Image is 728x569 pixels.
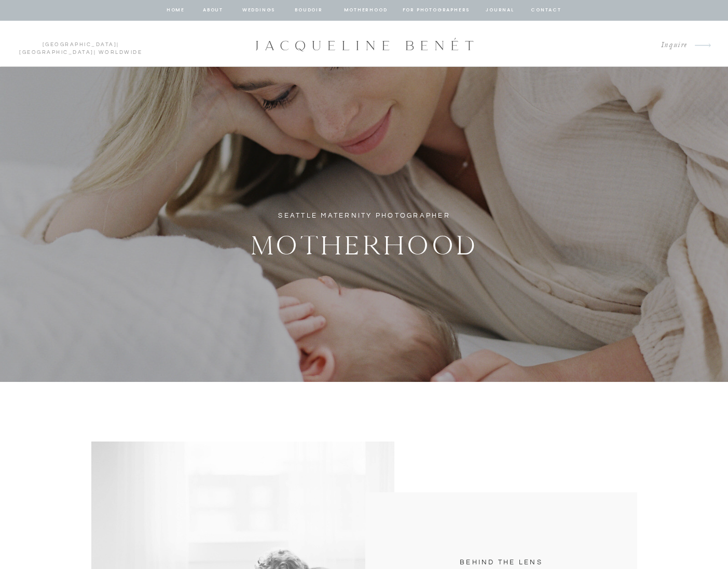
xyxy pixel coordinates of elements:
[202,6,224,15] a: about
[199,224,530,261] h2: Motherhood
[484,6,516,15] a: journal
[15,41,147,47] p: | | Worldwide
[344,6,387,15] a: Motherhood
[166,6,186,15] a: home
[450,557,553,568] h3: behind the lens
[19,50,94,55] a: [GEOGRAPHIC_DATA]
[241,6,277,15] a: Weddings
[403,6,470,15] a: for photographers
[530,6,563,15] a: contact
[43,42,117,47] a: [GEOGRAPHIC_DATA]
[653,38,688,52] a: Inquire
[294,6,324,15] a: BOUDOIR
[268,210,461,222] h1: Seattle Maternity Photographer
